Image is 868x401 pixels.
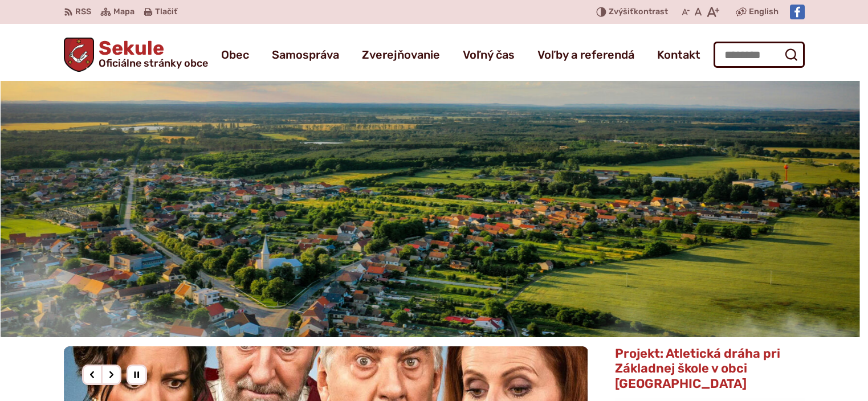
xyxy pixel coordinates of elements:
a: Logo Sekule, prejsť na domovskú stránku. [64,38,209,72]
span: Oficiálne stránky obce [99,58,208,68]
a: Obec [221,39,249,71]
a: Voľný čas [463,39,515,71]
a: Voľby a referendá [537,39,634,71]
a: English [747,5,781,19]
img: Prejsť na Facebook stránku [790,5,805,19]
a: Samospráva [272,39,339,71]
span: Projekt: Atletická dráha pri Základnej škole v obci [GEOGRAPHIC_DATA] [615,346,780,391]
span: RSS [75,5,91,19]
h1: Sekule [94,39,208,68]
div: Nasledujúci slajd [101,365,121,385]
a: Zverejňovanie [362,39,440,71]
span: Mapa [113,5,135,19]
img: Prejsť na domovskú stránku [64,38,95,72]
div: Pozastaviť pohyb slajdera [127,365,147,385]
div: Predošlý slajd [82,365,103,385]
span: English [749,5,779,19]
span: Tlačiť [155,7,177,17]
span: kontrast [609,7,668,17]
span: Zvýšiť [609,7,634,17]
a: Kontakt [657,39,700,71]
